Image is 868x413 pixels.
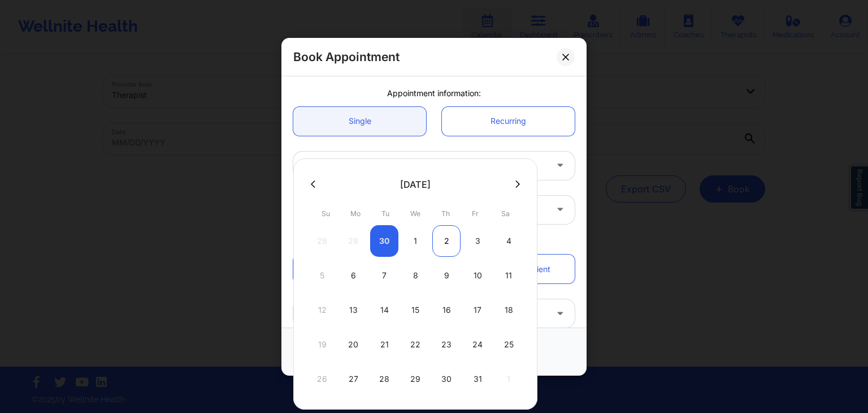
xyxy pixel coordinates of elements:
[302,151,546,179] div: Initial Therapy Session (30 minutes)
[463,329,492,360] div: Fri Oct 24 2025
[432,329,461,360] div: Thu Oct 23 2025
[410,209,420,218] abbr: Wednesday
[494,260,523,291] div: Sat Oct 11 2025
[370,260,398,291] div: Tue Oct 07 2025
[432,294,461,326] div: Thu Oct 16 2025
[339,363,367,395] div: Mon Oct 27 2025
[432,363,461,395] div: Thu Oct 30 2025
[339,329,367,360] div: Mon Oct 20 2025
[285,235,583,247] div: Patient information:
[463,294,492,326] div: Fri Oct 17 2025
[494,329,523,360] div: Sat Oct 25 2025
[293,106,426,135] a: Single
[381,209,389,218] abbr: Tuesday
[370,294,398,326] div: Tue Oct 14 2025
[463,225,492,257] div: Fri Oct 03 2025
[401,294,429,326] div: Wed Oct 15 2025
[432,225,461,257] div: Thu Oct 02 2025
[339,294,367,326] div: Mon Oct 13 2025
[339,260,367,291] div: Mon Oct 06 2025
[322,209,330,218] abbr: Sunday
[463,260,492,291] div: Fri Oct 10 2025
[472,209,479,218] abbr: Friday
[400,179,431,190] div: [DATE]
[441,209,450,218] abbr: Thursday
[501,209,510,218] abbr: Saturday
[401,329,429,360] div: Wed Oct 22 2025
[285,88,583,99] div: Appointment information:
[494,225,523,257] div: Sat Oct 04 2025
[401,260,429,291] div: Wed Oct 08 2025
[370,329,398,360] div: Tue Oct 21 2025
[401,363,429,395] div: Wed Oct 29 2025
[463,363,492,395] div: Fri Oct 31 2025
[432,260,461,291] div: Thu Oct 09 2025
[293,49,400,64] h2: Book Appointment
[494,294,523,326] div: Sat Oct 18 2025
[442,106,575,135] a: Recurring
[401,225,429,257] div: Wed Oct 01 2025
[370,363,398,395] div: Tue Oct 28 2025
[350,209,361,218] abbr: Monday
